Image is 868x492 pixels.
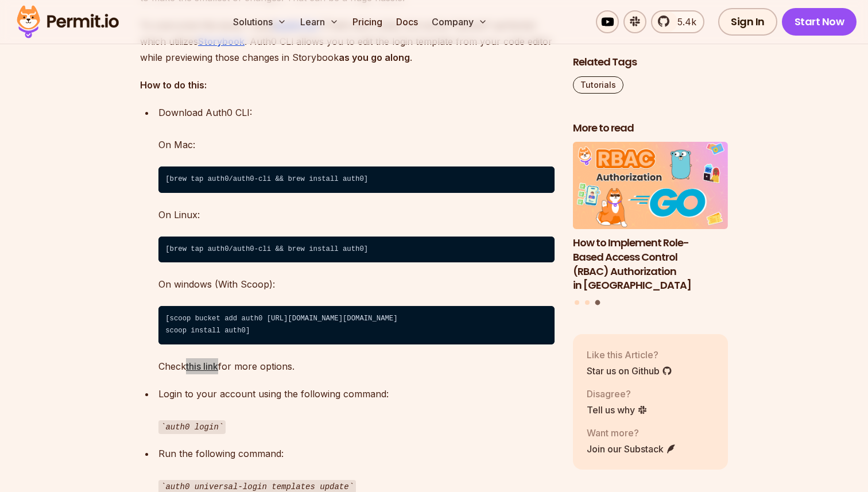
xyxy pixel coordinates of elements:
button: Company [427,10,492,33]
a: Tutorials [573,76,623,94]
a: Star us on Github [587,364,672,378]
li: 3 of 3 [573,142,728,293]
strong: How to do this: [140,79,207,91]
strong: as you go along [339,52,410,63]
a: Sign In [718,8,777,36]
p: Login to your account using the following command: [158,386,555,435]
button: Solutions [228,10,291,33]
p: On Linux: [158,207,555,223]
p: Want more? [587,426,676,440]
a: this link [186,361,218,372]
p: On windows (With Scoop): [158,276,555,292]
h3: How to Implement Role-Based Access Control (RBAC) Authorization in [GEOGRAPHIC_DATA] [573,236,728,293]
h2: Related Tags [573,55,728,69]
button: Go to slide 3 [595,300,600,305]
code: auth0 login [158,420,226,434]
code: [scoop bucket add auth0 [URL][DOMAIN_NAME][DOMAIN_NAME] ⁠scoop install auth0] [158,306,555,344]
a: Start Now [782,8,857,36]
h2: More to read [573,121,728,135]
code: [brew tap auth0/auth0-cli && brew install auth0] [158,237,555,263]
p: Download Auth0 CLI: On Mac: [158,104,555,153]
a: 5.4k [651,10,704,33]
p: Like this Article? [587,348,672,362]
img: How to Implement Role-Based Access Control (RBAC) Authorization in Golang [573,142,728,230]
a: Pricing [348,10,387,33]
button: Learn [296,10,343,33]
a: Docs [392,10,423,33]
p: Check for more options. [158,358,555,374]
code: [brew tap auth0/auth0-cli && brew install auth0] [158,166,555,193]
button: Go to slide 1 [575,300,579,305]
button: Go to slide 2 [585,300,590,305]
p: Disagree? [587,387,648,401]
a: Tell us why [587,403,648,417]
a: Join our Substack [587,442,676,456]
div: Posts [573,142,728,307]
img: Permit logo [11,2,124,41]
span: 5.4k [671,15,696,29]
